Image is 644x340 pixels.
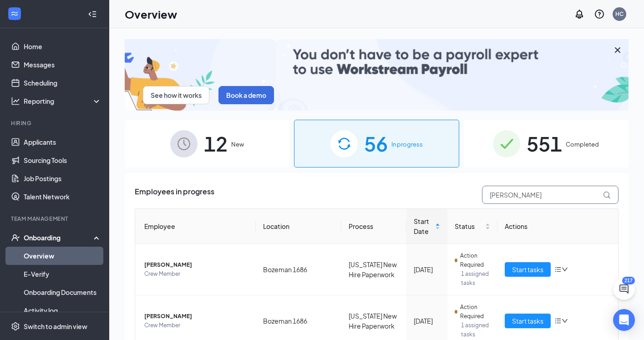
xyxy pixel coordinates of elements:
[11,233,20,242] svg: UserCheck
[144,260,248,269] span: [PERSON_NAME]
[554,317,562,325] span: bars
[24,265,101,283] a: E-Verify
[144,312,248,321] span: [PERSON_NAME]
[482,186,619,204] input: Search by Name, Job Posting, or Process
[135,209,256,244] th: Employee
[11,215,100,223] div: Team Management
[231,140,244,149] span: New
[24,96,102,106] div: Reporting
[460,251,490,269] span: Action Required
[505,262,551,277] button: Start tasks
[622,277,635,284] div: 217
[461,269,490,288] span: 1 assigned tasks
[414,216,434,236] span: Start Date
[11,119,100,127] div: Hiring
[24,283,101,301] a: Onboarding Documents
[461,321,490,339] span: 1 assigned tasks
[10,9,19,18] svg: WorkstreamLogo
[11,322,20,331] svg: Settings
[256,209,341,244] th: Location
[613,278,635,300] button: ChatActive
[512,264,543,274] span: Start tasks
[125,6,177,22] h1: Overview
[615,10,624,18] div: HC
[24,301,101,320] a: Activity log
[619,284,629,294] svg: ChatActive
[144,269,248,279] span: Crew Member
[505,314,551,328] button: Start tasks
[562,318,568,324] span: down
[594,9,605,20] svg: QuestionInfo
[341,209,406,244] th: Process
[512,316,543,326] span: Start tasks
[88,10,97,19] svg: Collapse
[11,96,20,106] svg: Analysis
[24,74,101,92] a: Scheduling
[24,169,101,188] a: Job Postings
[143,86,209,104] button: See how it works
[364,128,388,159] span: 56
[144,321,248,330] span: Crew Member
[24,233,94,242] div: Onboarding
[24,37,101,56] a: Home
[460,303,490,321] span: Action Required
[24,247,101,265] a: Overview
[256,244,341,295] td: Bozeman 1686
[414,316,441,326] div: [DATE]
[24,151,101,169] a: Sourcing Tools
[612,45,623,56] svg: Cross
[24,322,87,331] div: Switch to admin view
[135,186,214,204] span: Employees in progress
[497,209,618,244] th: Actions
[574,9,585,20] svg: Notifications
[455,221,483,231] span: Status
[566,140,599,149] span: Completed
[391,140,423,149] span: In progress
[24,133,101,151] a: Applicants
[562,266,568,273] span: down
[414,264,441,274] div: [DATE]
[204,128,228,159] span: 12
[341,244,406,295] td: [US_STATE] New Hire Paperwork
[613,309,635,331] div: Open Intercom Messenger
[125,39,629,111] img: payroll-small.gif
[554,266,562,273] span: bars
[24,188,101,206] a: Talent Network
[218,86,274,104] button: Book a demo
[447,209,497,244] th: Status
[527,128,562,159] span: 551
[24,56,101,74] a: Messages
